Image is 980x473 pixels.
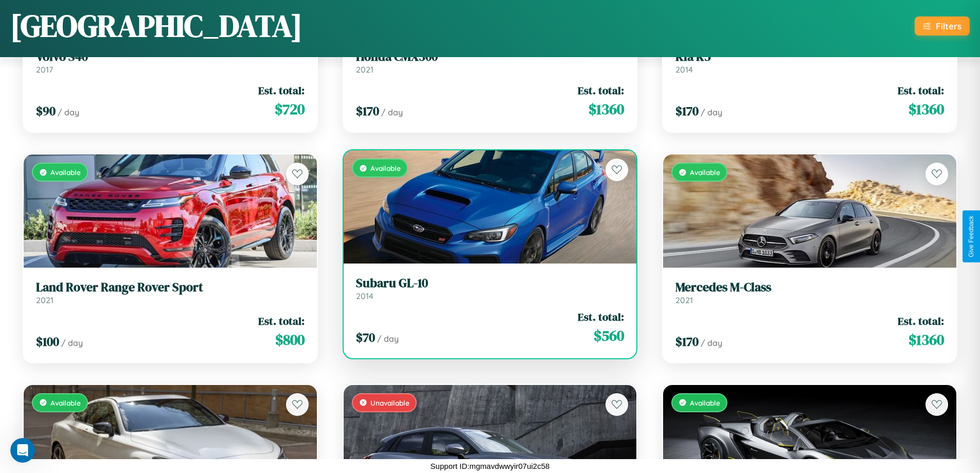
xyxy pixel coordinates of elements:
[356,329,375,346] span: $ 70
[275,329,305,350] span: $ 800
[675,49,944,64] h3: Kia K5
[36,280,305,295] h3: Land Rover Range Rover Sport
[50,398,81,407] span: Available
[356,49,625,64] h3: Honda CMX300
[589,99,624,119] span: $ 1360
[898,313,944,328] span: Est. total:
[36,49,305,64] h3: Volvo S40
[675,280,944,295] h3: Mercedes M-Class
[377,334,399,344] span: / day
[701,338,722,348] span: / day
[675,295,693,305] span: 2021
[675,333,699,350] span: $ 170
[50,168,81,177] span: Available
[36,102,56,119] span: $ 90
[356,64,373,75] span: 2021
[370,164,401,172] span: Available
[908,329,944,350] span: $ 1360
[356,49,625,75] a: Honda CMX3002021
[275,99,305,119] span: $ 720
[258,313,305,328] span: Est. total:
[898,83,944,98] span: Est. total:
[356,291,373,301] span: 2014
[370,398,409,407] span: Unavailable
[701,107,722,117] span: / day
[36,295,54,305] span: 2021
[356,102,379,119] span: $ 170
[675,49,944,75] a: Kia K52014
[578,83,624,98] span: Est. total:
[356,276,625,291] h3: Subaru GL-10
[578,309,624,324] span: Est. total:
[381,107,403,117] span: / day
[690,398,720,407] span: Available
[675,64,693,75] span: 2014
[10,438,35,463] iframe: Intercom live chat
[675,280,944,305] a: Mercedes M-Class2021
[431,459,550,473] p: Support ID: mgmavdwwyir07ui2c58
[968,216,975,257] div: Give Feedback
[36,280,305,305] a: Land Rover Range Rover Sport2021
[594,325,624,346] span: $ 560
[36,64,53,75] span: 2017
[36,333,59,350] span: $ 100
[690,168,720,177] span: Available
[675,102,699,119] span: $ 170
[58,107,79,117] span: / day
[258,83,305,98] span: Est. total:
[915,16,970,36] button: Filters
[936,21,961,31] div: Filters
[356,276,625,301] a: Subaru GL-102014
[908,99,944,119] span: $ 1360
[10,5,302,47] h1: [GEOGRAPHIC_DATA]
[36,49,305,75] a: Volvo S402017
[61,338,83,348] span: / day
